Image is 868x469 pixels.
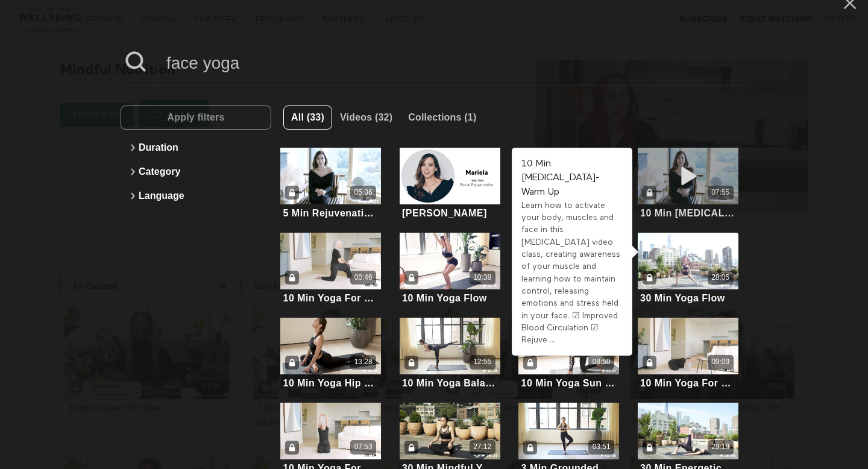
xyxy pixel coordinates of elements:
[127,160,265,184] button: Category
[473,442,491,452] div: 27:12
[638,318,738,391] a: 10 Min Yoga For Shoulder Flexibility09:0910 Min Yoga For Shoulder Flexibility
[127,136,265,160] button: Duration
[402,207,487,219] div: [PERSON_NAME]
[473,272,491,283] div: 10:38
[521,159,600,197] strong: 10 Min [MEDICAL_DATA]- Warm Up
[711,187,729,198] div: 07:55
[283,292,379,304] div: 10 Min Yoga For Runners
[400,105,484,130] button: Collections (1)
[280,318,381,391] a: 10 Min Yoga Hip Openers13:2810 Min Yoga Hip Openers
[402,377,498,389] div: 10 Min Yoga Balancing & Inversions
[473,357,491,367] div: 12:55
[408,112,476,122] span: Collections (1)
[640,207,736,219] div: 10 Min [MEDICAL_DATA]- Warm Up
[354,357,373,367] div: 13:28
[354,187,373,198] div: 05:36
[283,105,332,130] button: All (33)
[521,377,617,389] div: 10 Min Yoga Sun Salutations
[354,442,373,452] div: 07:53
[157,46,747,80] input: Search
[340,112,392,122] span: Videos (32)
[402,292,487,304] div: 10 Min Yoga Flow
[711,272,729,283] div: 28:05
[280,233,381,306] a: 10 Min Yoga For Runners08:4610 Min Yoga For Runners
[638,233,738,306] a: 30 Min Yoga Flow28:0530 Min Yoga Flow
[640,292,725,304] div: 30 Min Yoga Flow
[283,377,379,389] div: 10 Min Yoga Hip Openers
[640,377,736,389] div: 10 Min Yoga For Shoulder Flexibility
[593,442,611,452] div: 03:51
[521,200,623,347] div: Learn how to activate your body, muscles and face in this [MEDICAL_DATA] video class, creating aw...
[400,233,500,306] a: 10 Min Yoga Flow10:3810 Min Yoga Flow
[711,357,729,367] div: 09:09
[332,105,400,130] button: Videos (32)
[291,112,324,122] span: All (33)
[127,184,265,208] button: Language
[280,148,381,221] a: 5 Min Rejuvenating Face Exercises05:365 Min Rejuvenating Face Exercises
[400,318,500,391] a: 10 Min Yoga Balancing & Inversions12:5510 Min Yoga Balancing & Inversions
[711,442,729,452] div: 29:19
[593,357,611,367] div: 08:50
[283,207,379,219] div: 5 Min Rejuvenating Face Exercises
[638,148,738,221] a: 10 Min Facial Rejuvenation- Warm Up07:5510 Min [MEDICAL_DATA]- Warm Up
[400,148,500,221] a: Mariela[PERSON_NAME]
[354,272,373,283] div: 08:46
